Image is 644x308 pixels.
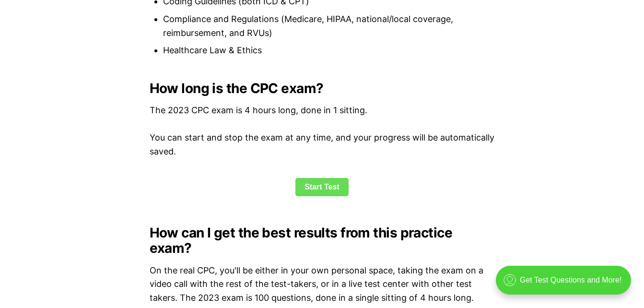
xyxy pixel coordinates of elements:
[295,178,349,196] a: Start Test
[488,261,644,308] iframe: portal-trigger
[150,81,495,96] h2: How long is the CPC exam?
[150,264,495,305] p: On the real CPC, you'll be either in your own personal space, taking the exam on a video call wit...
[150,131,495,159] p: You can start and stop the exam at any time, and your progress will be automatically saved.
[150,104,495,118] p: The 2023 CPC exam is 4 hours long, done in 1 sitting.
[150,225,495,256] h2: How can I get the best results from this practice exam?
[163,12,495,40] li: Compliance and Regulations (Medicare, HIPAA, national/local coverage, reimbursement, and RVUs)
[163,44,495,58] li: Healthcare Law & Ethics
